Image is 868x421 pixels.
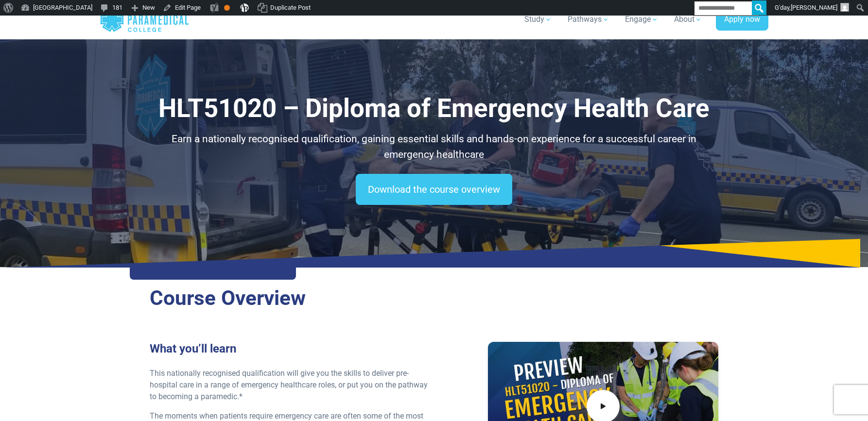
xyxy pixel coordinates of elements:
[356,174,512,205] a: Download the course overview
[150,368,428,403] p: This nationally recognised qualification will give you the skills to deliver pre-hospital care in...
[716,9,768,31] a: Apply now
[100,4,190,35] a: Australian Paramedical College
[150,93,718,124] h1: HLT51020 – Diploma of Emergency Health Care
[519,6,558,33] a: Study
[668,6,708,33] a: About
[619,6,664,33] a: Engage
[562,6,615,33] a: Pathways
[150,342,428,356] h3: What you’ll learn
[150,132,718,162] p: Earn a nationally recognised qualification, gaining essential skills and hands-on experience for ...
[150,286,718,311] h2: Course Overview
